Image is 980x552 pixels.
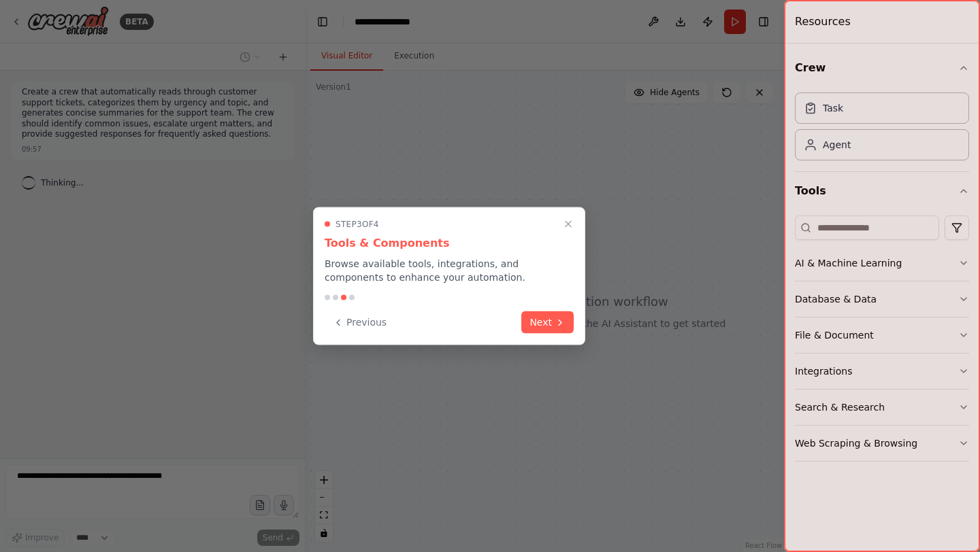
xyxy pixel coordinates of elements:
[313,12,332,31] button: Hide left sidebar
[336,219,379,230] span: Step 3 of 4
[325,257,574,284] p: Browse available tools, integrations, and components to enhance your automation.
[325,235,574,252] h3: Tools & Components
[560,216,576,232] button: Close walkthrough
[325,311,395,334] button: Previous
[521,311,574,334] button: Next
